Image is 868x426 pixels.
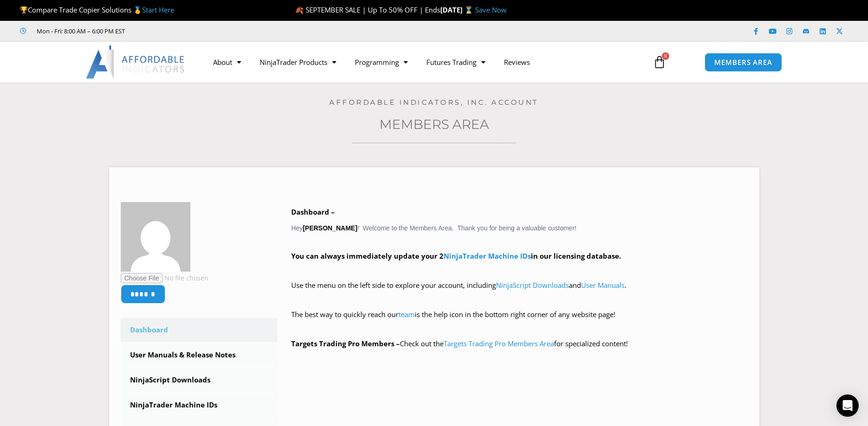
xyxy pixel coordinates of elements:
img: f34f3a31167e59384d58a763e77634dd1142bfe69680121566f87788baf56587 [121,202,190,272]
a: Dashboard [121,318,278,342]
a: 0 [639,49,680,76]
a: Programming [346,51,417,73]
a: About [204,51,250,73]
p: The best way to quickly reach our is the help icon in the bottom right corner of any website page! [291,308,748,334]
a: Members Area [379,116,489,132]
a: MEMBERS AREA [705,53,782,72]
a: Futures Trading [417,51,495,73]
strong: Targets Trading Pro Members – [291,339,400,348]
a: Targets Trading Pro Members Area [444,339,554,348]
a: Reviews [495,51,539,73]
span: Compare Trade Copier Solutions 🥇 [20,5,174,14]
a: User Manuals [581,280,625,290]
a: team [398,310,415,319]
span: MEMBERS AREA [714,59,772,66]
strong: [PERSON_NAME] [303,224,357,232]
a: Start Here [142,5,174,14]
span: Mon - Fri: 8:00 AM – 6:00 PM EST [34,25,125,37]
iframe: Customer reviews powered by Trustpilot [138,26,277,36]
a: Save Now [475,5,507,14]
div: Hey ! Welcome to the Members Area. Thank you for being a valuable customer! [291,206,748,350]
strong: You can always immediately update your 2 in our licensing database. [291,251,621,261]
span: 0 [662,52,669,60]
a: NinjaTrader Products [250,51,346,73]
span: 🍂 SEPTEMBER SALE | Up To 50% OFF | Ends [295,5,440,14]
a: Affordable Indicators, Inc. Account [329,98,539,107]
p: Check out the for specialized content! [291,337,748,350]
img: LogoAI | Affordable Indicators – NinjaTrader [86,45,186,79]
b: Dashboard – [291,207,335,216]
img: 🏆 [20,6,27,13]
a: User Manuals & Release Notes [121,343,278,367]
p: Use the menu on the left side to explore your account, including and . [291,279,748,305]
nav: Menu [204,51,642,73]
a: NinjaScript Downloads [496,280,569,290]
a: NinjaScript Downloads [121,368,278,392]
strong: [DATE] ⌛ [440,5,475,14]
a: NinjaTrader Machine IDs [121,393,278,417]
div: Open Intercom Messenger [836,394,859,417]
a: NinjaTrader Machine IDs [444,251,531,261]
